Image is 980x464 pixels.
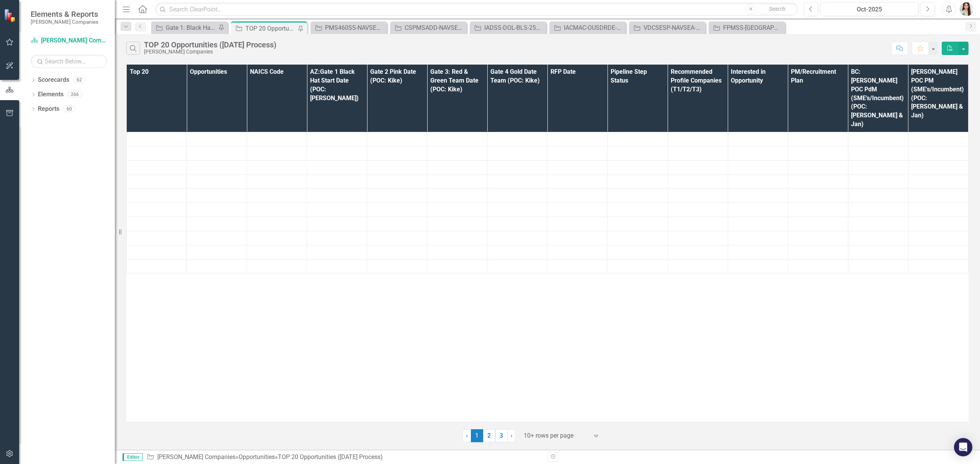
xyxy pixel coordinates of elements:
span: Search [769,6,786,12]
a: Elements [38,90,64,99]
input: Search ClearPoint... [155,3,798,16]
a: Scorecards [38,76,69,84]
div: IADSS-DOL-BLS-258597: DOL BPA for IT Application Development Support Services [484,23,544,32]
div: TOP 20 Opportunities ([DATE] Process) [245,24,296,33]
div: Oct-2025 [823,5,916,14]
button: Search [758,4,796,15]
a: PMS460SS-NAVSEA-NAVY-214065: PMS 460 SUPPORT SERVICES (SEAPORT NXG) [312,23,385,32]
div: IACMAC-OUSDRDE-DEFENSE-224035: DTIC INFORMATION ANALYSIS CENTERS MULTIPLE AWARD CONTRACT (IAC MAC) [564,23,624,32]
div: FPMSS-[GEOGRAPHIC_DATA]-SEAPORT-242467: (FINANCIAL AND PROGRAM MANAGEMENT SUPPORT SERVICES FPMSS ... [723,23,783,32]
span: Editor [122,453,143,461]
div: » » [147,453,542,462]
div: 62 [73,77,85,83]
div: TOP 20 Opportunities ([DATE] Process) [278,453,383,461]
div: 266 [67,91,82,98]
a: [PERSON_NAME] Companies [31,36,107,45]
span: ‹ [466,432,468,439]
span: › [511,432,513,439]
a: 2 [483,429,495,442]
a: FPMSS-[GEOGRAPHIC_DATA]-SEAPORT-242467: (FINANCIAL AND PROGRAM MANAGEMENT SUPPORT SERVICES FPMSS ... [710,23,783,32]
span: 1 [471,429,483,442]
a: IACMAC-OUSDRDE-DEFENSE-224035: DTIC INFORMATION ANALYSIS CENTERS MULTIPLE AWARD CONTRACT (IAC MAC) [551,23,624,32]
div: CSPMSADD-NAVSEA-SEAPORT-226874: CUSTOMER SUPPORT AND PROGRAM MANAGEMENT SERVICES FOR THE AIR DOMI... [405,23,465,32]
a: [PERSON_NAME] Companies [157,453,235,461]
img: Janieva Castro [960,2,973,16]
div: Open Intercom Messenger [954,438,972,456]
a: Opportunities [238,453,275,461]
a: 3 [495,429,508,442]
div: PMS460SS-NAVSEA-NAVY-214065: PMS 460 SUPPORT SERVICES (SEAPORT NXG) [325,23,385,32]
div: TOP 20 Opportunities ([DATE] Process) [144,41,276,49]
a: CSPMSADD-NAVSEA-SEAPORT-226874: CUSTOMER SUPPORT AND PROGRAM MANAGEMENT SERVICES FOR THE AIR DOMI... [392,23,465,32]
a: Reports [38,105,59,114]
div: 60 [63,105,75,112]
span: Elements & Reports [31,10,98,19]
a: IADSS-DOL-BLS-258597: DOL BPA for IT Application Development Support Services [472,23,544,32]
small: [PERSON_NAME] Companies [31,19,98,25]
img: ClearPoint Strategy [4,9,17,22]
button: Oct-2025 [820,2,918,16]
input: Search Below... [31,55,107,68]
div: Gate 1: Black Hat Schedule Report [166,23,216,32]
div: VDCSESP-NAVSEA-SEAPORT-253057: V DEPT COMBAT SYSTEMS ENGINEERING STRATEGIC PLANNING (SEAPORT NXG) [644,23,704,32]
a: Gate 1: Black Hat Schedule Report [153,23,216,32]
a: VDCSESP-NAVSEA-SEAPORT-253057: V DEPT COMBAT SYSTEMS ENGINEERING STRATEGIC PLANNING (SEAPORT NXG) [631,23,704,32]
div: [PERSON_NAME] Companies [144,49,276,55]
